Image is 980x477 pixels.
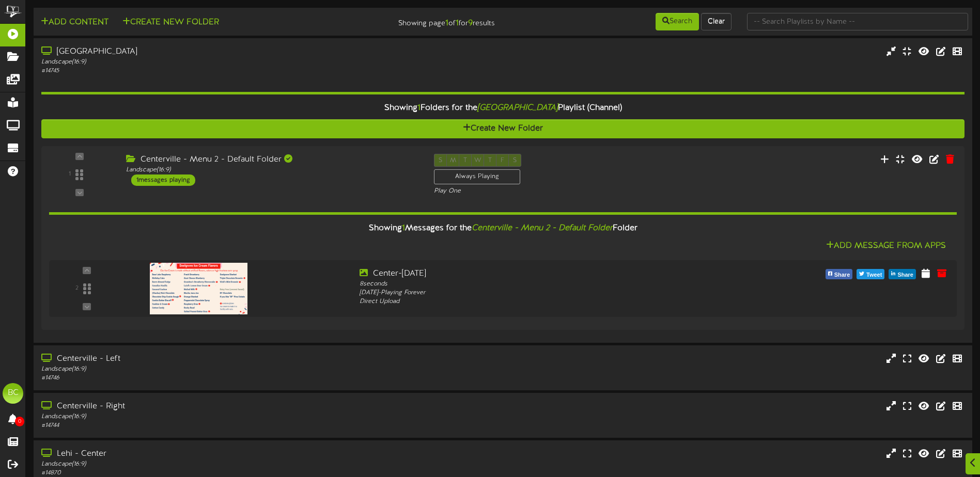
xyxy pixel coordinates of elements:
[34,97,972,119] div: Showing Folders for the Playlist (Channel)
[360,289,722,297] div: [DATE] - Playing Forever
[360,297,722,306] div: Direct Upload
[131,174,195,186] div: 1 messages playing
[472,224,613,233] i: Centerville - Menu 2 - Default Folder
[832,269,852,281] span: Share
[126,154,418,166] div: Centerville - Menu 2 - Default Folder
[41,58,417,67] div: Landscape ( 16:9 )
[360,280,722,289] div: 8 seconds
[41,119,965,138] button: Create New Folder
[417,103,421,113] span: 1
[402,224,405,233] span: 1
[468,19,473,28] strong: 9
[456,19,459,28] strong: 1
[126,166,418,174] div: Landscape ( 16:9 )
[345,12,503,29] div: Showing page of for results
[41,353,417,365] div: Centerville - Left
[701,13,732,30] button: Clear
[41,421,417,430] div: # 14744
[38,16,112,29] button: Add Content
[119,16,222,29] button: Create New Folder
[3,383,23,404] div: BC
[150,263,247,314] img: 67cc4c52-787b-4589-a39d-2255ef672137.png
[477,103,558,113] i: [GEOGRAPHIC_DATA]
[41,46,417,58] div: [GEOGRAPHIC_DATA]
[747,13,968,30] input: -- Search Playlists by Name --
[360,268,722,280] div: Center-[DATE]
[41,460,417,469] div: Landscape ( 16:9 )
[895,269,915,281] span: Share
[656,13,699,30] button: Search
[823,240,949,252] button: Add Message From Apps
[41,412,417,421] div: Landscape ( 16:9 )
[41,217,965,240] div: Showing Messages for the Folder
[41,67,417,75] div: # 14745
[41,401,417,412] div: Centerville - Right
[857,269,884,279] button: Tweet
[889,269,916,279] button: Share
[864,269,884,281] span: Tweet
[434,169,520,184] div: Always Playing
[434,187,649,196] div: Play One
[15,417,24,426] span: 0
[826,269,853,279] button: Share
[445,19,448,28] strong: 1
[41,365,417,374] div: Landscape ( 16:9 )
[41,374,417,383] div: # 14746
[41,448,417,460] div: Lehi - Center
